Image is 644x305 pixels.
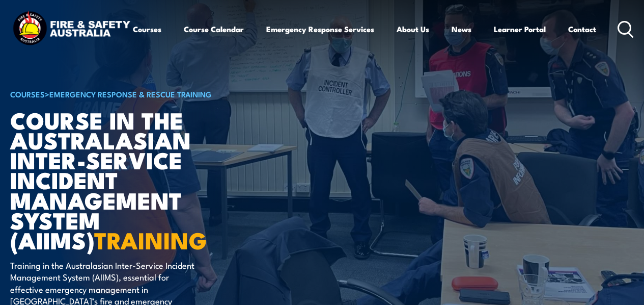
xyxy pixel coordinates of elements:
a: News [452,17,471,41]
a: Contact [568,17,596,41]
a: COURSES [10,88,45,99]
a: Course Calendar [184,17,244,41]
strong: TRAINING [94,222,207,257]
a: Courses [133,17,161,41]
h1: Course in the Australasian Inter-service Incident Management System (AIIMS) [10,110,262,249]
a: Emergency Response Services [266,17,374,41]
a: Emergency Response & Rescue Training [49,88,212,99]
a: About Us [397,17,429,41]
h6: > [10,88,262,100]
a: Learner Portal [494,17,546,41]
